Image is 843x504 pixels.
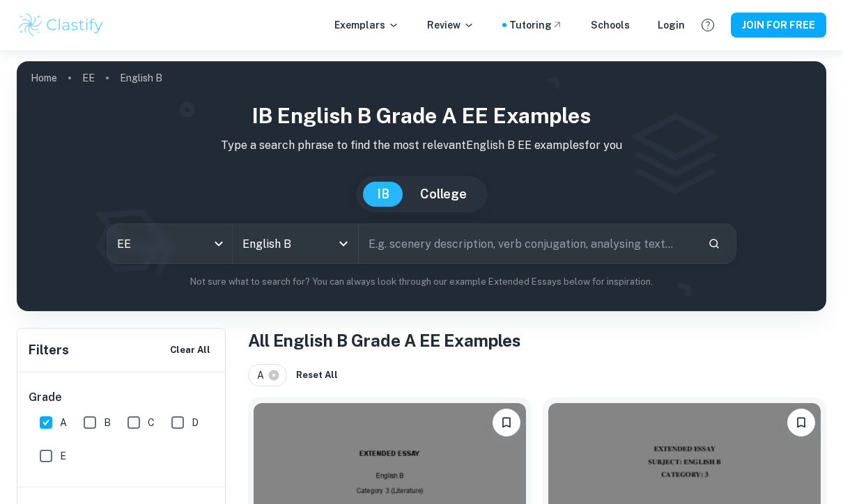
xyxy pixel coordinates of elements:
[493,409,520,436] button: Please log in to bookmark exemplars
[248,364,287,386] div: A
[248,328,826,353] h1: All English B Grade A EE Examples
[28,137,815,154] p: Type a search phrase to find the most relevant English B EE examples for you
[29,340,69,360] h6: Filters
[293,365,341,386] button: Reset All
[192,415,199,430] span: D
[104,415,111,430] span: B
[406,182,481,207] button: College
[731,13,826,38] button: JOIN FOR FREE
[148,415,155,430] span: C
[82,68,95,88] a: EE
[60,448,66,464] span: E
[120,70,162,86] p: English B
[509,17,563,33] a: Tutoring
[31,68,57,88] a: Home
[696,13,720,37] button: Help and Feedback
[427,17,474,33] p: Review
[60,415,67,430] span: A
[334,234,353,253] button: Open
[107,224,232,263] div: EE
[28,100,815,132] h1: IB English B Grade A EE examples
[28,275,815,289] p: Not sure what to search for? You can always look through our example Extended Essays below for in...
[29,389,215,406] h6: Grade
[17,61,826,311] img: profile cover
[359,224,697,263] input: E.g. scenery description, verb conjugation, analysing text...
[363,182,403,207] button: IB
[257,368,270,383] span: A
[591,17,630,33] a: Schools
[658,17,685,33] a: Login
[17,11,105,39] img: Clastify logo
[167,340,214,361] button: Clear All
[702,232,726,255] button: Search
[334,17,399,33] p: Exemplars
[787,409,815,436] button: Please log in to bookmark exemplars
